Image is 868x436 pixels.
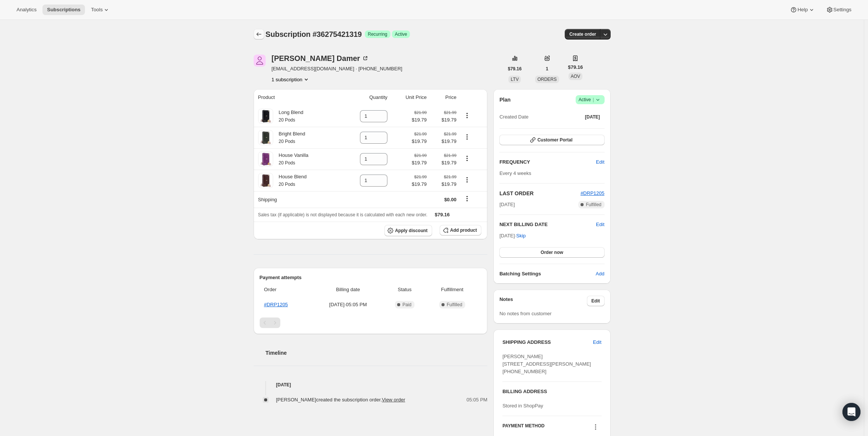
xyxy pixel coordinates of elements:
small: 20 Pods [279,139,295,144]
span: $19.79 [431,159,457,167]
button: [DATE] [581,112,605,122]
span: $79.16 [508,66,522,72]
span: LTV [511,77,519,82]
span: [PERSON_NAME] created the subscription order. [276,397,405,403]
span: $79.16 [568,64,583,71]
div: House Vanilla [273,152,308,167]
button: Order now [499,247,604,258]
span: AOV [571,74,580,79]
span: Analytics [17,7,36,13]
button: Shipping actions [461,194,473,203]
h2: NEXT BILLING DATE [499,221,596,228]
button: Product actions [272,76,310,83]
button: 1 [541,64,553,74]
button: $79.16 [504,64,526,74]
small: $21.99 [414,153,426,158]
span: Sales tax (if applicable) is not displayed because it is calculated with each new order. [258,212,428,217]
button: Create order [565,29,600,39]
span: $19.79 [412,181,427,188]
small: $21.99 [444,153,457,158]
h2: LAST ORDER [499,190,581,197]
span: $19.79 [431,138,457,145]
span: Billing date [314,286,382,293]
span: $19.79 [412,159,427,167]
small: $21.99 [444,175,457,179]
img: product img [258,109,273,124]
h2: Timeline [266,349,488,357]
h3: Notes [499,296,587,306]
button: Edit [587,296,605,306]
button: Edit [591,156,609,168]
span: Settings [833,7,851,13]
span: Skip [516,232,526,240]
span: Create order [569,31,596,37]
small: $21.99 [414,175,426,179]
th: Product [254,89,341,106]
span: Add [596,270,604,278]
a: View order [382,397,405,403]
div: [PERSON_NAME] Damer [272,55,369,62]
small: 20 Pods [279,182,295,187]
button: Edit [588,336,606,348]
h3: PAYMENT METHOD [502,423,544,433]
button: #DRP1205 [581,190,605,197]
small: $21.99 [414,132,426,136]
button: Add product [440,225,481,235]
span: Fulfilled [586,202,601,208]
button: Tools [86,5,115,15]
span: Apply discount [395,228,428,234]
span: Tools [91,7,103,13]
small: 20 Pods [279,160,295,166]
button: Analytics [12,5,41,15]
span: [DATE] [585,114,600,120]
div: Bright Blend [273,130,305,145]
th: Quantity [341,89,390,106]
span: $19.79 [431,181,457,188]
span: Active [395,31,407,37]
small: $21.99 [414,110,426,115]
img: product img [258,152,273,167]
button: Product actions [461,133,473,141]
span: Edit [591,298,600,304]
button: Product actions [461,111,473,120]
button: Product actions [461,154,473,163]
span: Paid [402,302,411,308]
th: Shipping [254,191,341,208]
span: Fulfilled [447,302,462,308]
span: No notes from customer [499,311,552,316]
th: Price [429,89,459,106]
span: Edit [593,339,601,346]
span: Status [386,286,423,293]
span: 05:05 PM [467,396,488,404]
span: Active [579,96,602,103]
button: Help [785,5,820,15]
span: | [593,97,594,103]
h3: SHIPPING ADDRESS [502,339,593,346]
span: Edit [596,221,604,228]
div: House Blend [273,173,307,188]
div: Open Intercom Messenger [842,403,860,421]
span: $19.79 [431,116,457,124]
button: Subscriptions [42,5,85,15]
h6: Batching Settings [499,270,596,278]
span: Add product [450,227,477,233]
span: ORDERS [537,77,556,82]
th: Unit Price [390,89,429,106]
span: Order now [541,249,563,255]
button: Customer Portal [499,135,604,145]
a: #DRP1205 [581,190,605,196]
span: Stored in ShopPay [502,403,543,409]
h4: [DATE] [254,381,488,389]
span: [EMAIL_ADDRESS][DOMAIN_NAME] · [PHONE_NUMBER] [272,65,402,73]
button: Skip [512,230,530,242]
div: Long Blend [273,109,304,124]
img: product img [258,130,273,145]
small: 20 Pods [279,117,295,123]
h2: FREQUENCY [499,158,596,166]
span: Recurring [368,31,387,37]
h3: BILLING ADDRESS [502,388,601,395]
button: Product actions [461,176,473,184]
h2: Plan [499,96,511,103]
span: Fulfillment [428,286,477,293]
